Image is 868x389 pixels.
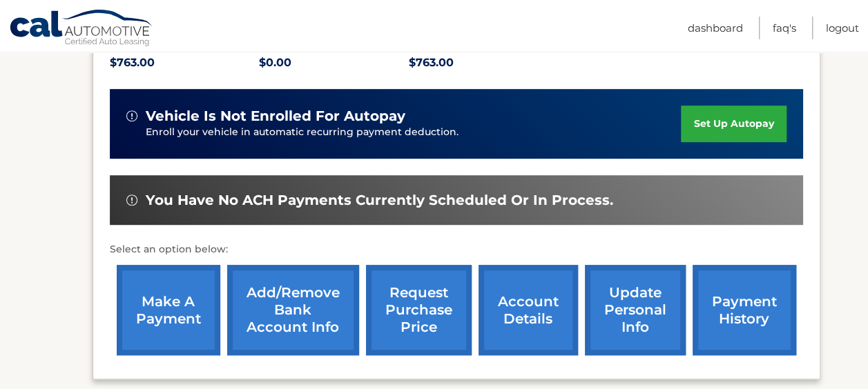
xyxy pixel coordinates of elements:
a: Logout [826,17,859,39]
a: update personal info [585,265,686,355]
p: $763.00 [110,53,260,72]
p: $763.00 [409,53,559,72]
span: You have no ACH payments currently scheduled or in process. [146,192,613,209]
a: Add/Remove bank account info [227,265,359,355]
img: alert-white.svg [126,110,137,121]
a: Dashboard [688,17,743,39]
a: FAQ's [773,17,796,39]
a: account details [479,265,578,355]
a: request purchase price [366,265,472,355]
a: payment history [693,265,796,355]
p: $0.00 [259,53,409,72]
p: Select an option below: [110,241,803,258]
a: set up autopay [681,106,786,142]
p: Enroll your vehicle in automatic recurring payment deduction. [146,125,682,140]
a: make a payment [117,265,220,355]
a: Cal Automotive [9,9,154,49]
img: alert-white.svg [126,194,137,206]
span: vehicle is not enrolled for autopay [146,108,405,125]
